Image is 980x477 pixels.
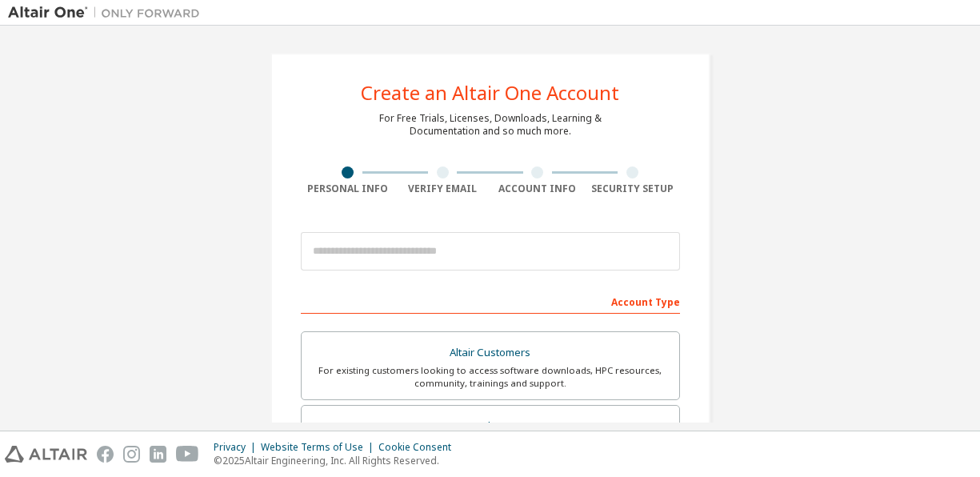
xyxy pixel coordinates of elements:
div: Verify Email [395,182,490,195]
div: For existing customers looking to access software downloads, HPC resources, community, trainings ... [311,364,670,390]
div: For Free Trials, Licenses, Downloads, Learning & Documentation and so much more. [379,112,602,138]
p: © 2025 Altair Engineering, Inc. All Rights Reserved. [214,454,461,467]
div: Students [311,415,670,438]
div: Security Setup [585,182,680,195]
div: Personal Info [301,182,396,195]
div: Altair Customers [311,342,670,364]
img: instagram.svg [123,446,140,463]
div: Create an Altair One Account [361,83,619,102]
div: Cookie Consent [378,441,461,454]
div: Account Type [301,288,680,314]
img: altair_logo.svg [5,446,87,463]
img: Altair One [8,5,208,21]
img: linkedin.svg [150,446,166,463]
img: youtube.svg [176,446,199,463]
div: Account Info [490,182,586,195]
div: Privacy [214,441,261,454]
img: facebook.svg [97,446,114,463]
div: Website Terms of Use [261,441,378,454]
